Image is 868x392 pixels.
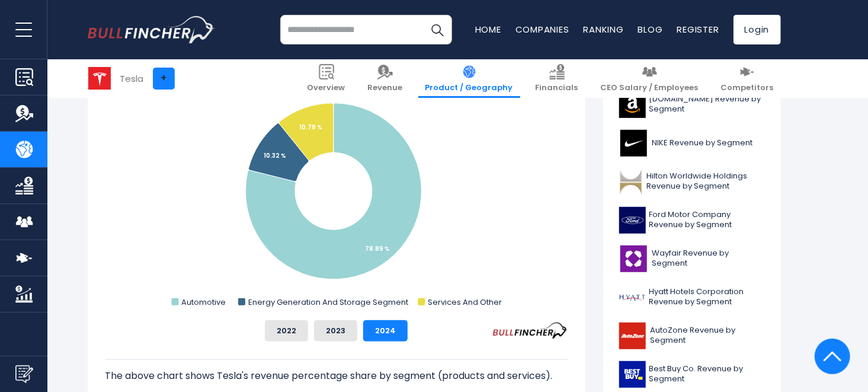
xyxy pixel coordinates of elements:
span: Hilton Worldwide Holdings Revenue by Segment [646,171,764,192]
button: 2024 [363,320,408,342]
a: Revenue [361,59,410,98]
a: NIKE Revenue by Segment [612,127,772,160]
button: 2022 [265,320,308,342]
span: CEO Salary / Employees [601,83,699,93]
img: TSLA logo [88,67,111,90]
a: Best Buy Co. Revenue by Segment [612,358,772,391]
img: AZO logo [619,323,647,349]
img: NKE logo [619,130,649,157]
a: AutoZone Revenue by Segment [612,320,772,352]
a: CEO Salary / Employees [594,59,706,98]
svg: Tesla's Revenue Share by Segment [105,74,568,311]
span: Revenue [368,83,403,93]
span: Overview [308,83,345,93]
img: HLT logo [619,168,643,195]
a: Blog [638,23,663,36]
span: Product / Geography [425,83,513,93]
span: Ford Motor Company Revenue by Segment [649,210,765,230]
a: [DOMAIN_NAME] Revenue by Segment [612,88,772,121]
a: Hyatt Hotels Corporation Revenue by Segment [612,281,772,314]
text: Services And Other [428,297,502,308]
span: Financials [536,83,578,93]
text: Automotive [181,297,226,308]
button: Search [422,15,452,44]
img: F logo [619,207,646,234]
span: Wayfair Revenue by Segment [652,248,765,269]
button: 2023 [314,320,357,342]
span: AutoZone Revenue by Segment [650,326,764,346]
a: Home [475,23,501,36]
span: [DOMAIN_NAME] Revenue by Segment [649,94,765,114]
a: Financials [529,59,585,98]
tspan: 78.89 % [365,244,390,253]
span: Hyatt Hotels Corporation Revenue by Segment [649,287,765,307]
img: AMZN logo [619,91,646,118]
a: Product / Geography [418,59,520,98]
span: NIKE Revenue by Segment [652,138,753,148]
a: Companies [515,23,569,36]
a: Login [734,15,781,44]
tspan: 10.78 % [299,123,322,132]
span: Competitors [721,83,774,93]
a: Register [677,23,719,36]
a: Go to homepage [88,16,215,43]
img: BBY logo [619,361,646,388]
span: Best Buy Co. Revenue by Segment [649,364,765,384]
div: Tesla [120,72,144,85]
a: Competitors [714,59,781,98]
a: Ranking [584,23,624,36]
p: The above chart shows Tesla's revenue percentage share by segment (products and services). [105,369,568,383]
a: + [153,68,175,90]
tspan: 10.32 % [264,151,286,160]
a: Overview [300,59,353,98]
img: W logo [619,246,648,272]
text: Energy Generation And Storage Segment [248,297,408,308]
a: Hilton Worldwide Holdings Revenue by Segment [612,165,772,198]
img: H logo [619,284,646,311]
img: bullfincher logo [88,16,215,43]
a: Wayfair Revenue by Segment [612,243,772,275]
a: Ford Motor Company Revenue by Segment [612,204,772,237]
